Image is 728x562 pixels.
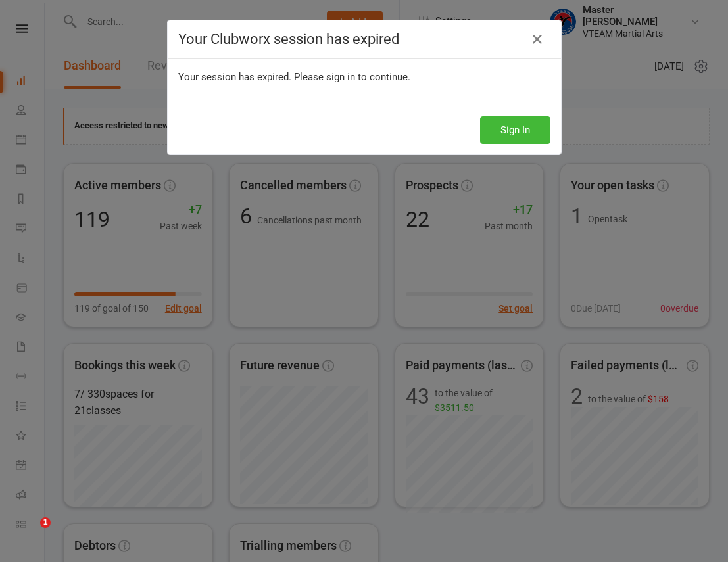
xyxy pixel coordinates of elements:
[178,71,410,83] span: Your session has expired. Please sign in to continue.
[178,31,550,47] h4: Your Clubworx session has expired
[527,29,548,50] a: Close
[480,116,550,144] button: Sign In
[40,517,51,528] span: 1
[13,517,45,549] iframe: Intercom live chat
